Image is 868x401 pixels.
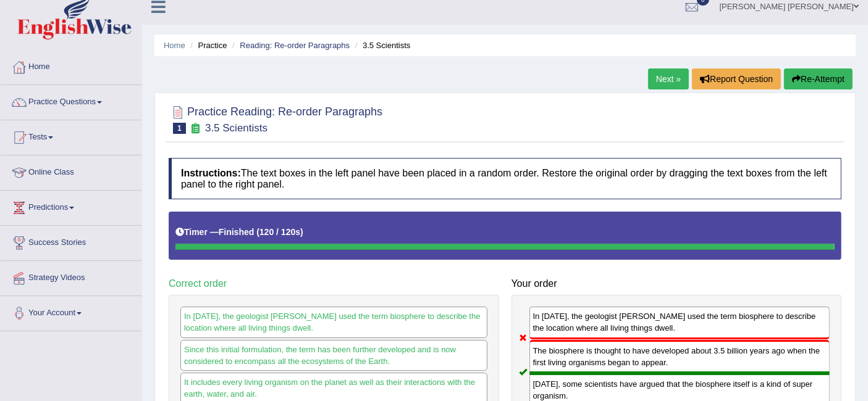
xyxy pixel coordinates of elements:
div: In [DATE], the geologist [PERSON_NAME] used the term biosphere to describe the location where all... [180,307,487,337]
h2: Practice Reading: Re-order Paragraphs [169,103,382,134]
div: Since this initial formulation, the term has been further developed and is now considered to enco... [180,340,487,371]
b: Instructions: [181,168,241,178]
a: Online Class [1,155,141,186]
div: In [DATE], the geologist [PERSON_NAME] used the term biosphere to describe the location where all... [529,307,830,339]
h4: Your order [512,278,842,289]
h4: The text boxes in the left panel have been placed in a random order. Restore the original order b... [169,158,841,199]
button: Re-Attempt [784,68,853,89]
b: ( [256,227,259,237]
h4: Correct order [169,278,499,289]
b: Finished [219,227,255,237]
b: 120 / 120s [259,227,300,237]
button: Report Question [692,68,781,89]
b: ) [300,227,303,237]
span: 1 [173,123,186,134]
a: Your Account [1,296,141,327]
li: Practice [187,39,227,51]
a: Tests [1,120,141,151]
a: Next » [648,68,689,89]
a: Home [1,50,141,81]
small: 3.5 Scientists [205,122,268,134]
a: Strategy Videos [1,261,141,292]
li: 3.5 Scientists [352,39,411,51]
small: Exam occurring question [189,123,202,134]
div: The biosphere is thought to have developed about 3.5 billion years ago when the first living orga... [529,340,830,373]
a: Success Stories [1,226,141,257]
a: Predictions [1,191,141,221]
a: Home [164,41,185,50]
a: Practice Questions [1,85,141,116]
h5: Timer — [175,228,303,237]
a: Reading: Re-order Paragraphs [240,41,350,50]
